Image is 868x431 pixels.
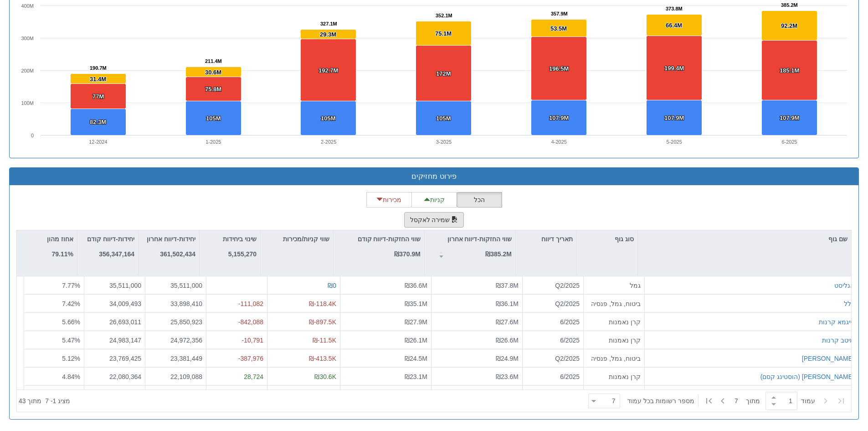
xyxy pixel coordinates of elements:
[819,317,854,327] button: סיגמא קרנות
[526,281,580,290] div: Q2/2025
[549,65,569,72] tspan: 196.5M
[405,282,427,289] span: ₪36.6M
[496,337,519,344] span: ₪26.6M
[309,300,336,307] span: ₪-118.4K
[314,373,336,380] span: ₪30.6K
[321,139,336,145] text: 2-2025
[802,354,854,363] button: [PERSON_NAME]
[526,317,580,327] div: 6/2025
[435,30,452,37] tspan: 75.1M
[516,230,576,248] div: תאריך דיווח
[21,36,34,41] text: 300M
[638,230,851,248] div: שם גוף
[394,250,421,258] strong: ₪370.9M
[405,373,427,380] span: ₪23.1M
[321,115,336,122] tspan: 105M
[781,139,797,145] text: 6-2025
[88,299,141,308] div: 34,009,493
[99,250,134,258] strong: 356,347,164
[88,354,141,363] div: 23,769,425
[822,336,854,345] button: מיטב קרנות
[90,119,106,125] tspan: 82.3M
[309,355,336,362] span: ₪-413.5K
[19,391,70,411] div: ‏מציג 1 - 7 ‏ מתוך 43
[87,234,134,244] p: יחידות-דיווח קודם
[587,317,641,327] div: קרן נאמנות
[205,139,221,145] text: 1-2025
[89,139,107,145] text: 12-2024
[88,336,141,345] div: 24,983,147
[28,299,80,308] div: 7.42 %
[88,317,141,327] div: 26,693,011
[261,230,333,248] div: שווי קניות/מכירות
[92,93,104,100] tspan: 77M
[320,31,336,38] tspan: 29.3M
[496,282,519,289] span: ₪37.8M
[526,372,580,381] div: 6/2025
[328,282,336,289] span: ₪0
[526,354,580,363] div: Q2/2025
[228,250,257,258] strong: 5,155,270
[587,299,641,308] div: ביטוח, גמל, פנסיה
[88,372,141,381] div: 22,080,364
[760,372,854,381] button: [PERSON_NAME] (הוסטינג קסם)
[318,67,338,74] tspan: 192.7M
[834,281,854,290] button: אנליסט
[734,396,746,405] span: 7
[405,337,427,344] span: ₪26.1M
[90,76,106,83] tspan: 31.4M
[28,354,80,363] div: 5.12 %
[587,281,641,290] div: גמל
[496,355,519,362] span: ₪24.9M
[28,281,80,290] div: 7.77 %
[223,234,257,244] p: שינוי ביחידות
[52,250,73,258] strong: 79.11%
[780,67,799,74] tspan: 185.1M
[801,396,815,405] span: ‏עמוד
[28,372,80,381] div: 4.84 %
[587,354,641,363] div: ביטוח, גמל, פנסיה
[781,22,797,29] tspan: 92.2M
[149,281,202,290] div: 35,511,000
[149,317,202,327] div: 25,850,923
[47,234,73,244] p: אחוז מהון
[90,65,107,71] tspan: 190.7M
[205,58,222,64] tspan: 211.4M
[587,336,641,345] div: קרן נאמנות
[447,234,512,244] p: שווי החזקות-דיווח אחרון
[147,234,195,244] p: יחידות-דיווח אחרון
[309,318,336,326] span: ₪-897.5K
[21,68,34,73] text: 200M
[549,114,569,121] tspan: 107.9M
[496,300,519,307] span: ₪36.1M
[404,212,464,228] button: שמירה לאקסל
[149,299,202,308] div: 33,898,410
[28,336,80,345] div: 5.47 %
[28,317,80,327] div: 5.66 %
[149,354,202,363] div: 23,381,449
[666,22,682,29] tspan: 66.4M
[496,373,519,380] span: ₪23.6M
[844,299,854,308] button: כלל
[781,2,798,8] tspan: 385.2M
[210,354,263,363] div: -387,976
[358,234,421,244] p: שווי החזקות-דיווח קודם
[436,70,451,77] tspan: 172M
[405,300,427,307] span: ₪35.1M
[664,114,684,121] tspan: 107.9M
[206,115,221,122] tspan: 105M
[366,192,412,208] button: מכירות
[436,139,452,145] text: 3-2025
[313,337,336,344] span: ₪-11.5K
[160,250,195,258] strong: 361,502,434
[21,3,34,9] text: 400M
[780,114,799,121] tspan: 107.9M
[551,11,568,16] tspan: 357.9M
[585,391,849,411] div: ‏ מתוך
[436,13,452,18] tspan: 352.1M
